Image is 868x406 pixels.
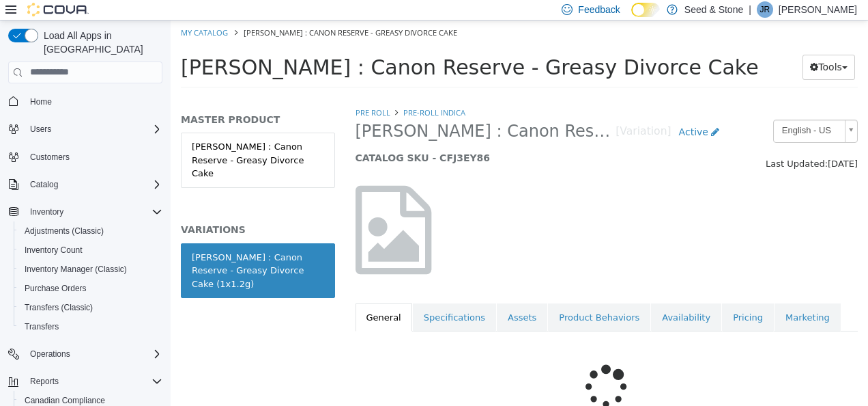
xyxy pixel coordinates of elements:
span: [PERSON_NAME] : Canon Reserve - Greasy Divorce Cake [10,35,588,59]
span: Operations [30,349,70,360]
p: Seed & Stone [684,1,743,18]
span: Active [508,106,538,117]
button: Purchase Orders [14,279,168,298]
button: Inventory [3,202,168,221]
p: | [749,1,751,18]
span: [DATE] [657,138,687,148]
button: Customers [3,147,168,167]
a: Marketing [604,283,670,312]
a: Product Behaviors [377,283,480,312]
span: Inventory Count [19,242,162,258]
span: Feedback [578,3,620,16]
p: [PERSON_NAME] [779,1,857,18]
span: Inventory Count [25,245,83,256]
span: Transfers (Classic) [19,299,162,316]
span: Adjustments (Classic) [19,223,162,239]
span: Reports [25,373,162,390]
button: Reports [25,373,64,390]
span: Purchase Orders [19,280,162,297]
a: Purchase Orders [19,280,92,297]
img: Cova [27,3,89,16]
button: Tools [632,34,684,59]
button: Catalog [25,176,63,193]
a: [PERSON_NAME] : Canon Reserve - Greasy Divorce Cake [10,112,164,167]
a: Availability [480,283,551,312]
span: Users [25,121,162,137]
span: [PERSON_NAME] : Canon Reserve - Greasy Divorce Cake (1x1.2g) [185,100,446,122]
div: [PERSON_NAME] : Canon Reserve - Greasy Divorce Cake (1x1.2g) [21,230,154,271]
button: Users [25,121,57,137]
span: English - US [603,100,669,121]
span: Operations [25,346,162,362]
span: JR [760,1,770,18]
a: Inventory Manager (Classic) [19,261,132,278]
button: Operations [25,346,76,362]
a: My Catalog [10,7,57,17]
span: Customers [30,152,70,163]
button: Home [3,92,168,111]
a: Customers [25,149,75,165]
span: Last Updated: [595,138,657,148]
h5: VARIATIONS [10,203,164,215]
button: Operations [3,344,168,364]
span: Adjustments (Classic) [25,226,104,236]
span: [PERSON_NAME] : Canon Reserve - Greasy Divorce Cake [73,7,287,17]
span: Reports [30,376,59,387]
span: Transfers [19,319,162,335]
a: English - US [603,99,687,122]
a: General [185,283,242,312]
span: Catalog [25,176,162,193]
button: Users [3,120,168,139]
a: Transfers (Classic) [19,299,98,316]
span: Inventory [30,206,63,217]
a: Pre-roll Indica [233,87,295,97]
button: Transfers [14,317,168,336]
div: Jimmie Rao [757,1,773,18]
button: Catalog [3,175,168,194]
span: Inventory [25,204,162,220]
a: Pricing [551,283,603,312]
a: Specifications [242,283,325,312]
span: Canadian Compliance [25,395,105,406]
a: Inventory Count [19,242,88,258]
span: Catalog [30,179,58,190]
h5: CATALOG SKU - CFJ3EY86 [185,131,557,144]
button: Inventory [25,204,69,220]
span: Purchase Orders [25,283,87,294]
span: Home [25,93,162,110]
a: Pre roll [185,87,220,97]
span: Users [30,124,51,135]
span: Transfers (Classic) [25,302,93,313]
span: Transfers [25,321,59,332]
small: [Variation] [445,106,500,117]
button: Adjustments (Classic) [14,221,168,241]
span: Customers [25,148,162,165]
button: Inventory Count [14,241,168,260]
a: Transfers [19,319,64,335]
button: Inventory Manager (Classic) [14,260,168,279]
a: Assets [326,283,377,312]
a: Adjustments (Classic) [19,223,109,239]
span: Home [30,96,52,107]
span: Inventory Manager (Classic) [19,261,162,278]
input: Dark Mode [631,3,660,17]
button: Reports [3,372,168,391]
h5: MASTER PRODUCT [10,93,164,105]
a: Home [25,94,57,110]
span: Inventory Manager (Classic) [25,264,127,275]
span: Load All Apps in [GEOGRAPHIC_DATA] [38,29,162,56]
button: Transfers (Classic) [14,298,168,317]
span: Dark Mode [631,17,632,18]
